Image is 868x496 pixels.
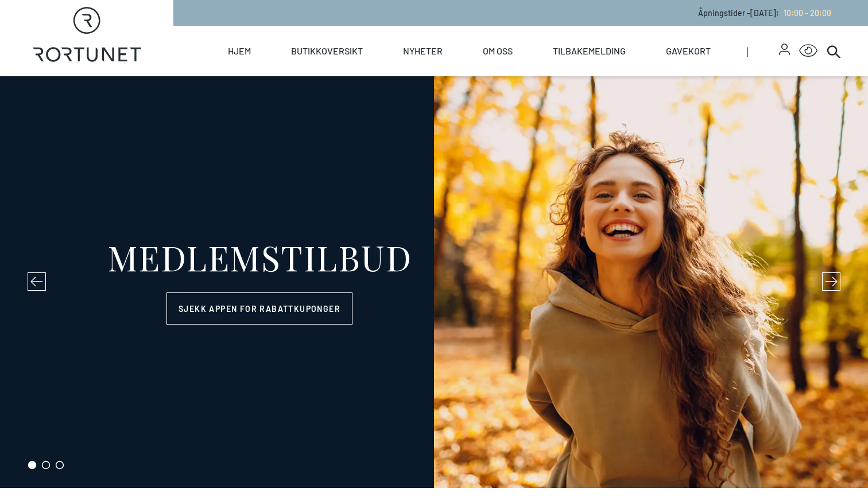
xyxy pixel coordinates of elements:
[746,26,779,76] span: |
[784,8,831,18] span: 10:00 - 20:00
[166,292,352,325] a: Sjekk appen for rabattkuponger
[483,26,513,76] a: Om oss
[403,26,443,76] a: Nyheter
[291,26,363,76] a: Butikkoversikt
[107,240,412,274] div: MEDLEMSTILBUD
[698,7,831,19] p: Åpningstider - [DATE] :
[228,26,251,76] a: Hjem
[666,26,711,76] a: Gavekort
[799,42,817,60] button: Open Accessibility Menu
[553,26,626,76] a: Tilbakemelding
[779,8,831,18] a: 10:00 - 20:00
